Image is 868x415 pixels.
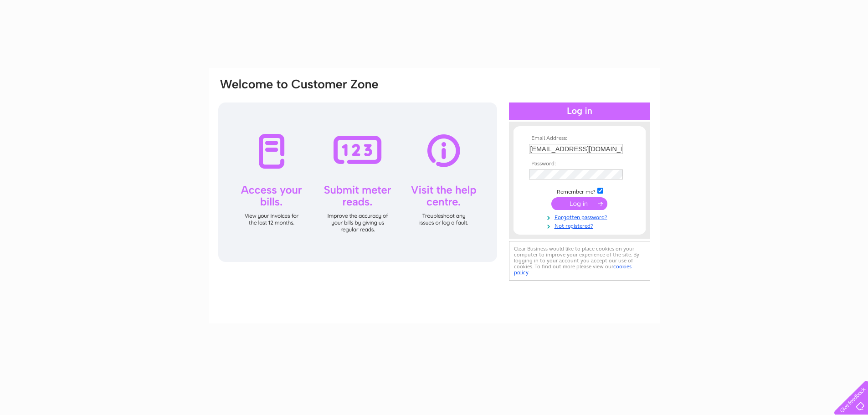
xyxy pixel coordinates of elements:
[529,221,632,230] a: Not registered?
[551,197,607,210] input: Submit
[514,263,632,276] a: cookies policy
[509,241,650,281] div: Clear Business would like to place cookies on your computer to improve your experience of the sit...
[527,135,632,142] th: Email Address:
[527,186,632,195] td: Remember me?
[529,212,632,221] a: Forgotten password?
[527,161,632,167] th: Password:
